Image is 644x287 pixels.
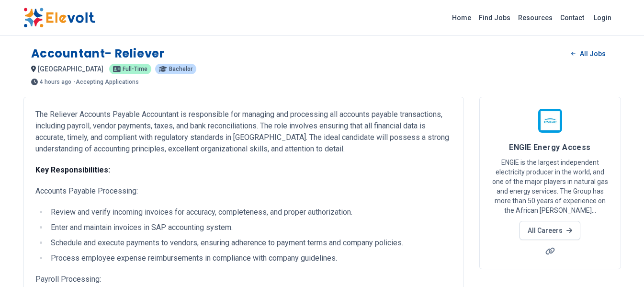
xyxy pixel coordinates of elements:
[491,158,609,215] p: ENGIE is the largest independent electricity producer in the world, and one of the major players ...
[48,253,452,264] li: Process employee expense reimbursements in compliance with company guidelines.
[538,109,562,133] img: ENGIE Energy Access
[564,46,613,61] a: All Jobs
[514,10,556,25] a: Resources
[40,79,71,85] span: 4 hours ago
[123,66,147,72] span: Full-time
[588,8,617,27] a: Login
[38,65,103,73] span: [GEOGRAPHIC_DATA]
[475,10,514,25] a: Find Jobs
[169,66,192,72] span: Bachelor
[48,237,452,249] li: Schedule and execute payments to vendors, ensuring adherence to payment terms and company policies.
[48,222,452,233] li: Enter and maintain invoices in SAP accounting system.
[556,10,588,25] a: Contact
[35,165,110,174] strong: Key Responsibilities:
[35,109,452,155] p: The Reliever Accounts Payable Accountant is responsible for managing and processing all accounts ...
[35,185,452,197] p: Accounts Payable Processing:
[31,46,165,61] h1: Accountant- Reliever
[448,10,475,25] a: Home
[509,143,591,152] span: ENGIE Energy Access
[35,274,452,285] p: Payroll Processing:
[23,8,95,28] img: Elevolt
[520,221,580,240] a: All Careers
[48,207,452,218] li: Review and verify incoming invoices for accuracy, completeness, and proper authorization.
[73,79,139,85] p: - Accepting Applications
